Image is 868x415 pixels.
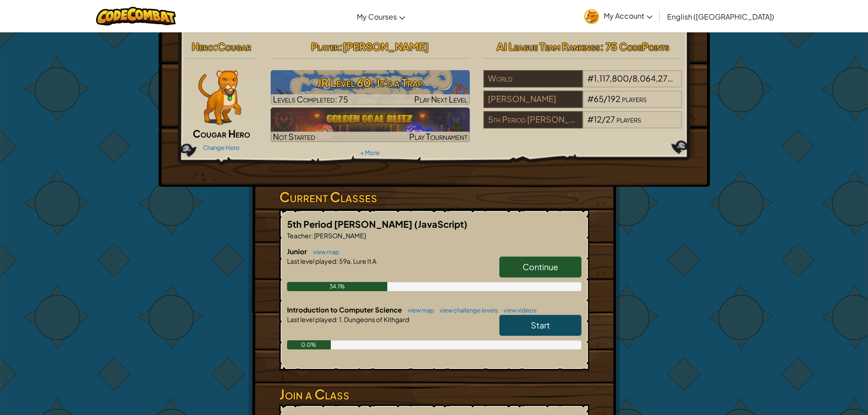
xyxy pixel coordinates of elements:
span: 12 [594,114,602,124]
span: 1. [338,315,343,323]
span: Teacher [287,231,311,240]
div: 0.0% [287,340,331,349]
span: / [629,73,632,83]
span: Cougar [217,40,251,53]
a: World#1,117,800/8,064,278players [483,79,683,89]
span: 8,064,278 [632,73,673,83]
span: / [604,93,607,104]
a: view map [308,248,339,256]
span: : [311,231,313,240]
span: Not Started [273,131,315,142]
span: : [336,257,338,265]
a: My Account [580,2,657,31]
span: / [602,114,606,124]
a: + More [360,149,380,156]
span: 192 [607,93,621,104]
a: [PERSON_NAME]#65/192players [483,99,683,110]
img: JR Level 60: It's a Trap [271,70,470,105]
span: Cougar Hero [193,127,250,140]
span: 59a. [338,257,352,265]
span: Dungeons of Kithgard [343,315,409,323]
h3: JR Level 60: It's a Trap [271,72,470,93]
span: Play Tournament [409,131,467,142]
span: : [214,40,217,53]
span: Levels Completed: 75 [273,94,348,104]
h3: Current Classes [279,187,589,207]
a: Not StartedPlay Tournament [271,108,470,142]
span: My Courses [357,12,397,21]
span: Hero [192,40,214,53]
a: Change Hero [203,144,240,151]
span: # [587,114,594,124]
span: Junior [287,247,308,256]
span: Last level played [287,257,336,265]
a: English ([GEOGRAPHIC_DATA]) [663,4,779,29]
h3: Join a Class [279,384,589,405]
span: [PERSON_NAME] [343,40,429,53]
span: players [616,114,641,124]
span: My Account [604,11,652,20]
a: view videos [499,307,537,314]
a: 5th Period [PERSON_NAME]#12/27players [483,120,683,130]
span: 5th Period [PERSON_NAME] [287,218,414,230]
img: CodeCombat logo [96,7,176,26]
a: view challenge levels [435,307,498,314]
span: 1,117,800 [594,73,629,83]
img: avatar [584,9,599,24]
span: players [674,73,699,83]
span: (JavaScript) [414,218,467,230]
span: [PERSON_NAME] [313,231,366,240]
div: 5th Period [PERSON_NAME] [483,111,583,128]
a: view map [403,307,434,314]
span: Last level played [287,315,336,323]
span: # [587,73,594,83]
span: 27 [606,114,615,124]
span: Introduction to Computer Science [287,305,403,314]
div: 34.1% [287,282,387,291]
span: players [622,93,647,104]
span: : 75 CodePoints [600,40,669,53]
span: English ([GEOGRAPHIC_DATA]) [667,12,774,21]
img: Golden Goal [271,108,470,142]
div: [PERSON_NAME] [483,91,583,108]
span: Start [531,320,550,330]
span: Player [311,40,339,53]
span: : [339,40,343,53]
span: Lure It A [352,257,376,265]
span: 65 [594,93,604,104]
a: My Courses [352,4,410,29]
a: Play Next Level [271,70,470,105]
span: Continue [523,261,558,272]
span: # [587,93,594,104]
img: cougar-paper-dolls.png [198,70,241,125]
span: : [336,315,338,323]
span: Play Next Level [414,94,467,104]
span: AI League Team Rankings [497,40,600,53]
div: World [483,70,583,87]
